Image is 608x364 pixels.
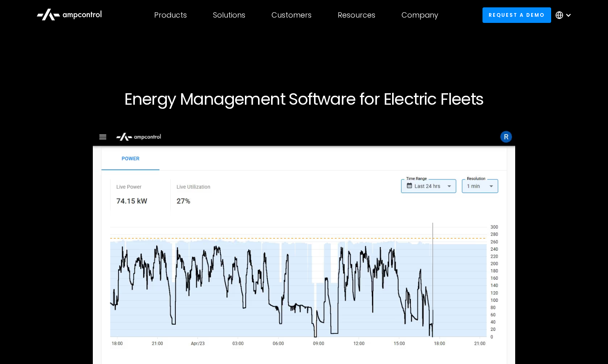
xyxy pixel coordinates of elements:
a: Request a demo [482,7,551,22]
div: Company [402,11,438,20]
div: Resources [338,11,375,20]
div: Products [154,11,187,20]
div: Customers [271,11,312,20]
div: Solutions [213,11,245,20]
h1: Energy Management Software for Electric Fleets [56,89,553,109]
